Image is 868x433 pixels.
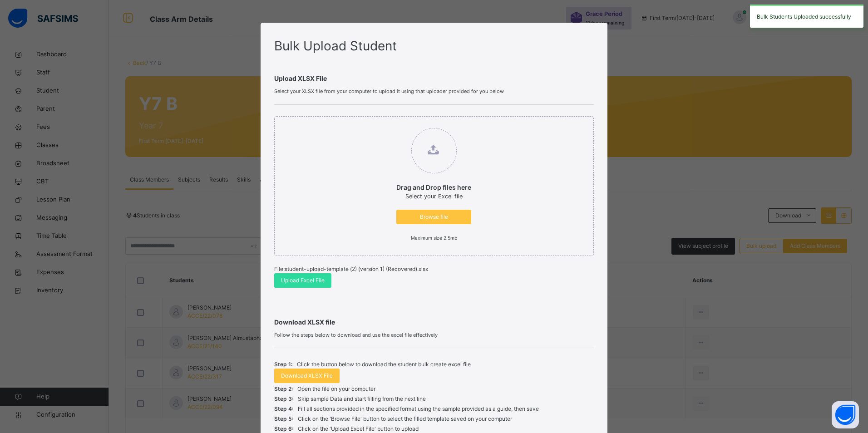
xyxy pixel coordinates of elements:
span: Step 1: [274,360,292,369]
p: Fill all sections provided in the specified format using the sample provided as a guide, then save [298,405,539,413]
span: Follow the steps below to download and use the excel file effectively [274,331,594,339]
span: Download XLSX file [274,317,594,327]
small: Maximum size 2.5mb [411,235,457,241]
span: Step 6: [274,425,293,433]
p: Click on the 'Upload Excel File' button to upload [298,425,419,433]
span: Select your Excel file [405,193,463,200]
span: Download XLSX File [281,372,333,380]
span: Select your XLSX file from your computer to upload it using that uploader provided for you below [274,88,594,95]
p: File: student-upload-template (2) (version 1) (Recovered).xlsx [274,265,594,273]
span: Browse file [403,213,464,221]
span: Upload XLSX File [274,74,594,83]
div: Bulk Students Uploaded successfully [750,5,863,28]
p: Drag and Drop files here [396,182,471,192]
p: Click on the 'Browse File' button to select the filled template saved on your computer [298,415,512,423]
span: Step 3: [274,395,293,403]
p: Open the file on your computer [297,385,375,393]
span: Step 4: [274,405,293,413]
button: Open asap [832,401,859,428]
p: Click the button below to download the student bulk create excel file [297,360,471,369]
span: Step 2: [274,385,293,393]
span: Upload Excel File [281,276,325,285]
span: Step 5: [274,415,293,423]
p: Skip sample Data and start filling from the next line [298,395,426,403]
span: Bulk Upload Student [274,38,397,54]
